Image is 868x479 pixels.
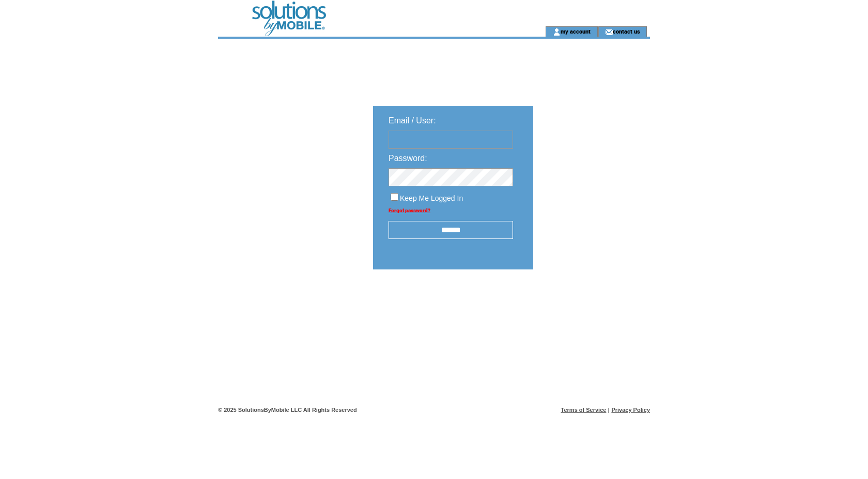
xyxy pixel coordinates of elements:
span: © 2025 SolutionsByMobile LLC All Rights Reserved [218,407,357,413]
a: Terms of Service [561,407,607,413]
a: Forgot password? [389,207,430,213]
span: Email / User: [389,116,436,125]
a: my account [561,28,591,35]
span: | [608,407,610,413]
img: account_icon.gif [553,28,561,36]
a: Privacy Policy [611,407,650,413]
span: Password: [389,154,427,163]
a: contact us [613,28,640,35]
span: Keep Me Logged In [400,194,463,202]
img: contact_us_icon.gif [605,28,613,36]
img: transparent.png [563,295,615,308]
